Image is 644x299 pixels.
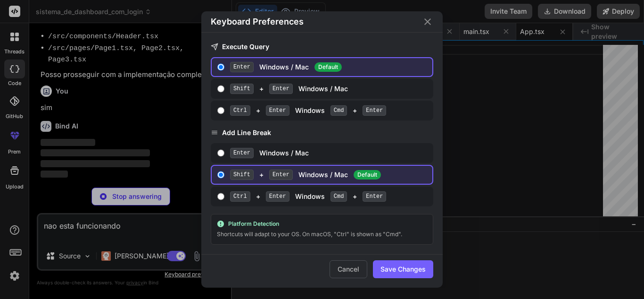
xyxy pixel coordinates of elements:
span: Enter [363,191,386,202]
span: Cmd [330,105,347,116]
div: + Windows / Mac [230,170,429,180]
div: Windows / Mac [230,148,429,158]
input: Ctrl+Enter Windows Cmd+Enter [217,193,224,200]
span: Enter [266,105,289,116]
button: Save Changes [373,260,433,278]
span: Default [314,62,342,72]
h3: Add Line Break [211,128,433,137]
div: + Windows / Mac [230,84,429,94]
div: + Windows + [230,105,429,116]
input: EnterWindows / Mac Default [217,63,224,71]
div: Platform Detection [217,220,427,228]
input: Shift+EnterWindows / MacDefault [217,171,224,179]
span: Shift [230,84,254,94]
input: Shift+EnterWindows / Mac [217,85,224,93]
input: Ctrl+Enter Windows Cmd+Enter [217,107,224,114]
span: Default [354,170,381,179]
span: Enter [266,191,289,202]
span: Enter [363,105,386,116]
span: Enter [269,170,293,180]
input: EnterWindows / Mac [217,149,224,157]
div: Windows / Mac [230,62,429,72]
span: Ctrl [230,191,250,202]
button: Close [422,16,433,27]
button: Cancel [330,260,367,278]
span: Enter [230,62,254,72]
span: Cmd [330,191,347,202]
h2: Keyboard Preferences [211,15,304,28]
div: Shortcuts will adapt to your OS. On macOS, "Ctrl" is shown as "Cmd". [217,230,427,239]
span: Enter [230,148,254,158]
span: Enter [269,84,293,94]
span: Shift [230,170,254,180]
div: + Windows + [230,191,429,202]
h3: Execute Query [211,42,433,51]
span: Ctrl [230,105,250,116]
